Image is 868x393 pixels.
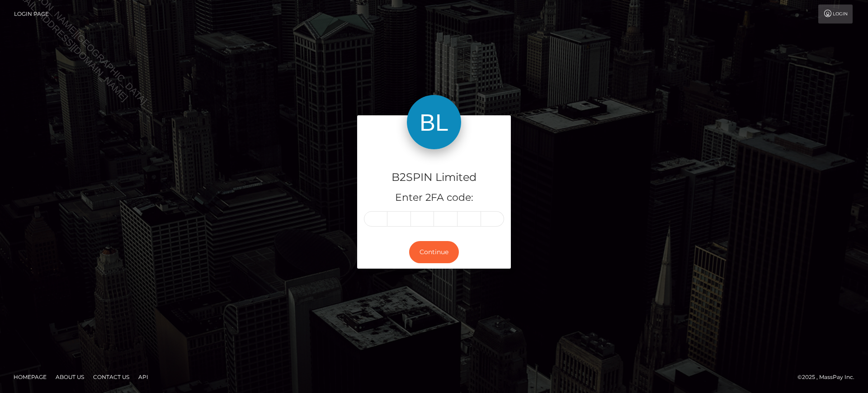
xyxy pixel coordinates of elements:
[10,370,50,384] a: Homepage
[135,370,152,384] a: API
[818,5,853,24] a: Login
[364,170,504,185] h4: B2SPIN Limited
[409,241,459,263] button: Continue
[90,370,133,384] a: Contact Us
[364,191,504,205] h5: Enter 2FA code:
[407,95,461,149] img: B2SPIN Limited
[14,5,49,24] a: Login Page
[797,372,861,382] div: © 2025 , MassPay Inc.
[52,370,88,384] a: About Us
